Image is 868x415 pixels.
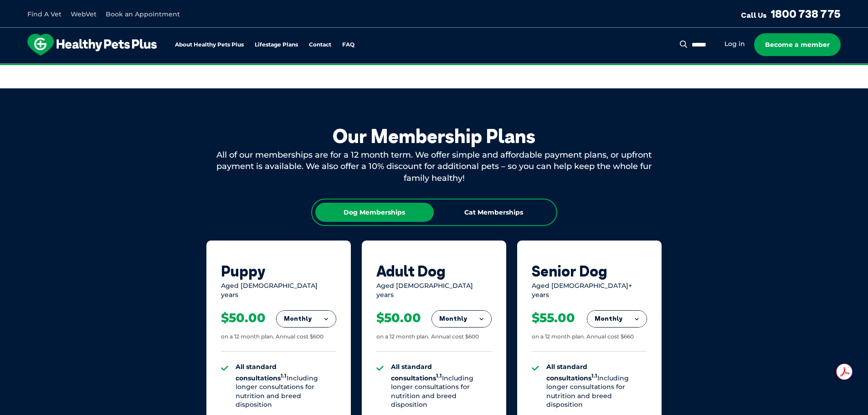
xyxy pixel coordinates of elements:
[546,363,597,382] strong: All standard consultations
[436,373,442,379] sup: 1.1
[376,310,421,326] div: $50.00
[391,363,492,410] li: Including longer consultations for nutrition and breed disposition
[277,311,336,327] button: Monthly
[221,333,324,341] div: on a 12 month plan. Annual cost $600
[532,310,575,326] div: $55.00
[236,363,287,382] strong: All standard consultations
[591,373,597,379] sup: 1.1
[435,203,553,222] div: Cat Memberships
[741,7,841,20] a: Call Us1800 738 775
[221,310,266,326] div: $50.00
[546,363,647,410] li: Including longer consultations for nutrition and breed disposition
[391,363,442,382] strong: All standard consultations
[532,333,634,341] div: on a 12 month plan. Annual cost $660
[315,203,434,222] div: Dog Memberships
[206,125,662,148] div: Our Membership Plans
[376,333,479,341] div: on a 12 month plan. Annual cost $600
[532,282,647,299] div: Aged [DEMOGRAPHIC_DATA]+ years
[106,10,180,18] a: Book an Appointment
[221,282,336,299] div: Aged [DEMOGRAPHIC_DATA] years
[754,33,841,56] a: Become a member
[724,40,745,48] a: Log in
[27,10,62,18] a: Find A Vet
[255,42,298,48] a: Lifestage Plans
[236,363,336,410] li: Including longer consultations for nutrition and breed disposition
[281,373,287,379] sup: 1.1
[27,34,157,56] img: hpp-logo
[175,42,244,48] a: About Healthy Pets Plus
[309,42,331,48] a: Contact
[71,10,97,18] a: WebVet
[678,40,689,49] button: Search
[741,10,767,20] span: Call Us
[432,311,491,327] button: Monthly
[532,262,647,280] div: Senior Dog
[376,282,492,299] div: Aged [DEMOGRAPHIC_DATA] years
[221,262,336,280] div: Puppy
[206,149,662,184] div: All of our memberships are for a 12 month term. We offer simple and affordable payment plans, or ...
[264,64,604,72] span: Proactive, preventative wellness program designed to keep your pet healthier and happier for longer
[376,262,492,280] div: Adult Dog
[342,42,354,48] a: FAQ
[587,311,647,327] button: Monthly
